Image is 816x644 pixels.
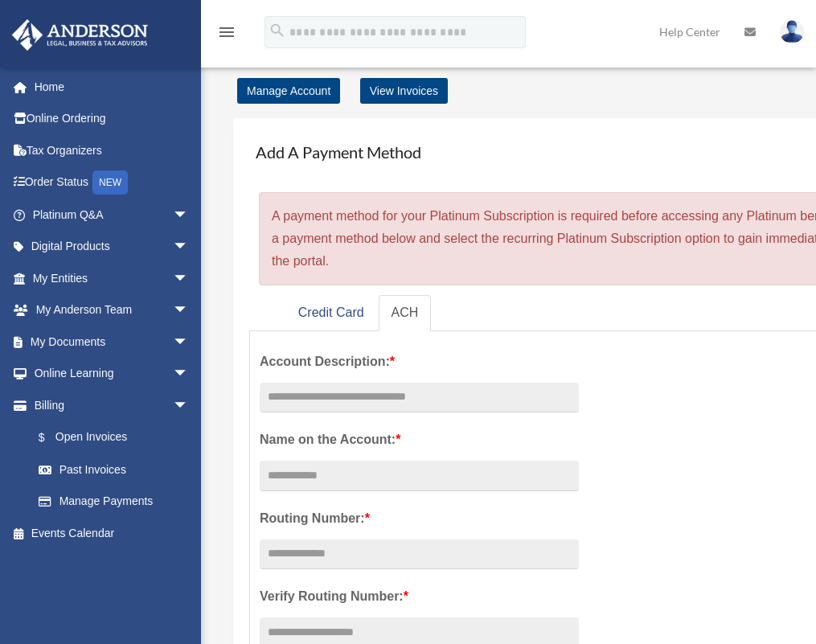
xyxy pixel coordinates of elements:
[7,19,153,51] img: Anderson Advisors Platinum Portal
[11,231,213,263] a: Digital Productsarrow_drop_down
[173,326,205,359] span: arrow_drop_down
[173,294,205,327] span: arrow_drop_down
[260,507,579,530] label: Routing Number:
[379,295,432,331] a: ACH
[217,28,236,42] a: menu
[11,294,213,326] a: My Anderson Teamarrow_drop_down
[260,351,579,373] label: Account Description:
[11,358,213,390] a: Online Learningarrow_drop_down
[23,486,205,518] a: Manage Payments
[11,199,213,231] a: Platinum Q&Aarrow_drop_down
[217,23,236,42] i: menu
[11,103,213,135] a: Online Ordering
[11,517,213,549] a: Events Calendar
[11,71,213,103] a: Home
[237,78,340,104] a: Manage Account
[11,326,213,358] a: My Documentsarrow_drop_down
[780,20,804,43] img: User Pic
[173,231,205,264] span: arrow_drop_down
[47,428,55,448] span: $
[360,78,448,104] a: View Invoices
[269,22,286,39] i: search
[285,295,377,331] a: Credit Card
[260,585,579,608] label: Verify Routing Number:
[92,170,128,195] div: NEW
[173,262,205,295] span: arrow_drop_down
[11,134,213,166] a: Tax Organizers
[23,453,213,486] a: Past Invoices
[11,262,213,294] a: My Entitiesarrow_drop_down
[173,199,205,232] span: arrow_drop_down
[11,166,213,199] a: Order StatusNEW
[11,389,213,421] a: Billingarrow_drop_down
[260,429,579,451] label: Name on the Account:
[173,389,205,422] span: arrow_drop_down
[23,421,213,454] a: $Open Invoices
[173,358,205,391] span: arrow_drop_down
